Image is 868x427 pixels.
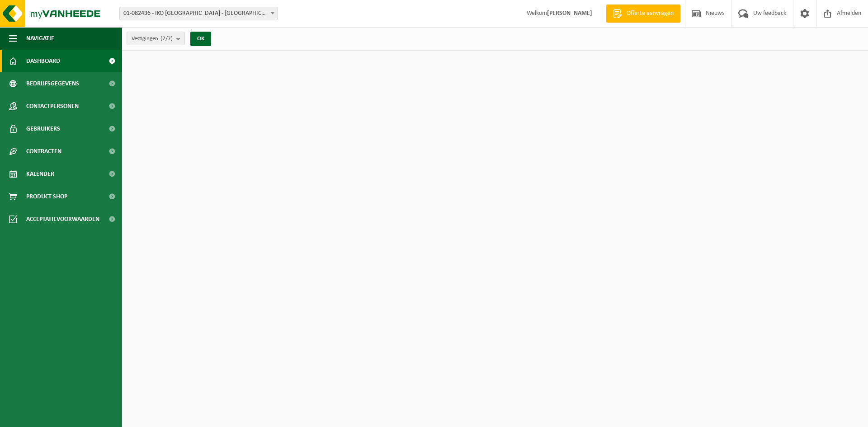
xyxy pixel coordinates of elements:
[119,7,278,20] span: 01-082436 - IKO NV - ANTWERPEN
[26,163,54,185] span: Kalender
[26,185,67,208] span: Product Shop
[606,5,680,23] a: Offerte aanvragen
[26,27,54,50] span: Navigatie
[26,72,79,95] span: Bedrijfsgegevens
[26,50,60,72] span: Dashboard
[132,32,173,46] span: Vestigingen
[26,117,60,140] span: Gebruikers
[190,32,211,46] button: OK
[127,32,185,45] button: Vestigingen(7/7)
[160,36,173,42] count: (7/7)
[26,140,61,163] span: Contracten
[26,208,99,230] span: Acceptatievoorwaarden
[120,7,277,20] span: 01-082436 - IKO NV - ANTWERPEN
[547,10,592,17] strong: [PERSON_NAME]
[26,95,79,117] span: Contactpersonen
[624,9,676,18] span: Offerte aanvragen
